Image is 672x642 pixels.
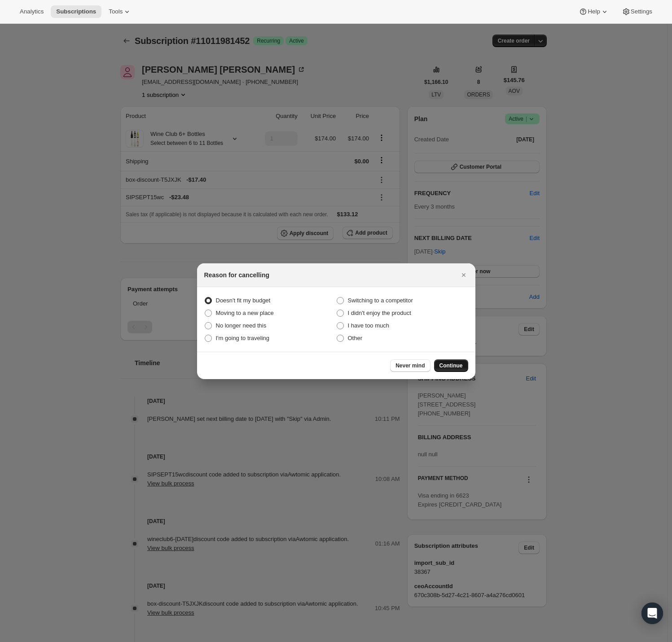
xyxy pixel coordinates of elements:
span: Never mind [395,362,425,369]
div: Open Intercom Messenger [641,603,663,624]
button: Help [573,5,614,18]
span: Analytics [20,8,44,15]
span: Moving to a new place [216,310,274,316]
span: I have too much [348,322,390,329]
button: Analytics [14,5,49,18]
button: Close [457,269,470,281]
span: No longer need this [216,322,267,329]
button: Never mind [390,359,430,372]
span: Doesn't fit my budget [216,297,271,304]
span: I didn't enjoy the product [348,310,411,316]
span: Continue [439,362,463,369]
span: Settings [631,8,652,15]
h2: Reason for cancelling [204,271,269,280]
span: I'm going to traveling [216,335,270,341]
span: Switching to a competitor [348,297,413,304]
button: Settings [616,5,658,18]
span: Other [348,335,363,341]
span: Help [588,8,600,15]
span: Tools [109,8,123,15]
button: Subscriptions [51,5,101,18]
button: Continue [434,359,468,372]
button: Tools [103,5,137,18]
span: Subscriptions [56,8,96,15]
